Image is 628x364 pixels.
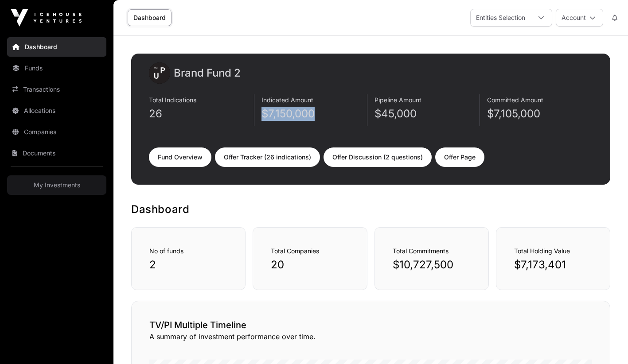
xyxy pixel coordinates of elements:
p: 20 [271,258,349,272]
p: $10,727,500 [393,258,471,272]
a: Dashboard [128,9,172,26]
a: Fund Overview [149,147,211,167]
span: Total Commitments [393,247,449,255]
span: Pipeline Amount [374,96,421,104]
img: Icehouse Ventures Logo [11,9,82,27]
h2: Brand Fund 2 [174,66,241,80]
iframe: Chat Widget [584,321,628,364]
span: Committed Amount [487,96,543,104]
a: Funds [7,58,106,78]
p: $45,000 [374,107,480,121]
span: Total Indications [149,96,196,104]
h1: Dashboard [131,202,610,217]
p: A summary of investment performance over time. [149,331,592,342]
a: Offer Tracker (26 indications) [215,147,320,167]
a: Dashboard [7,37,106,57]
a: Allocations [7,101,106,120]
p: $7,105,000 [487,107,593,121]
a: Offer Page [435,147,484,167]
span: Total Holding Value [514,247,570,255]
img: images.png [149,62,170,84]
span: Total Companies [271,247,319,255]
div: Entities Selection [471,9,530,26]
span: No of funds [149,247,183,255]
a: My Investments [7,175,106,195]
p: $7,173,401 [514,258,592,272]
a: Documents [7,143,106,163]
p: $7,150,000 [261,107,367,121]
button: Account [556,9,603,27]
a: Offer Discussion (2 questions) [324,147,432,167]
p: 2 [149,258,227,272]
h2: TV/PI Multiple Timeline [149,319,592,331]
span: Indicated Amount [261,96,313,104]
a: Companies [7,122,106,142]
a: Transactions [7,80,106,99]
p: 26 [149,107,254,121]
